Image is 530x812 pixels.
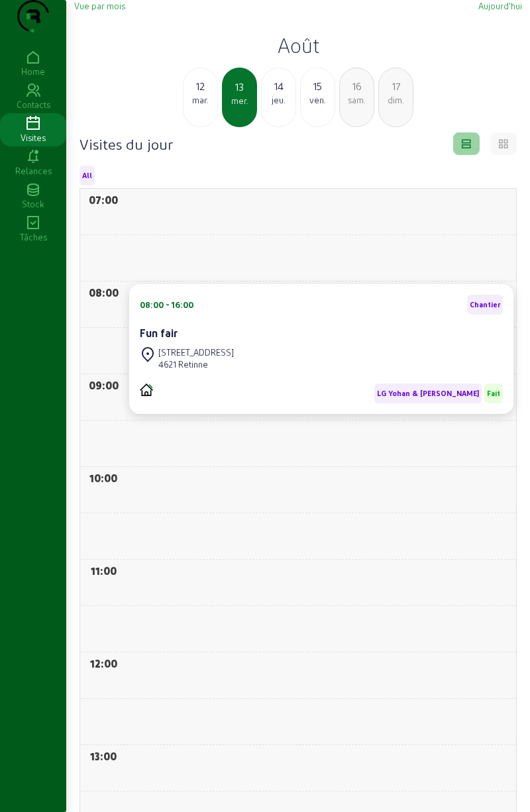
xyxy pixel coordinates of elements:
[80,745,127,764] div: 13:00
[140,383,153,396] img: PVELEC
[184,94,217,106] div: mar.
[184,78,217,94] div: 12
[82,171,92,180] span: All
[140,299,193,311] div: 08:00 - 16:00
[80,560,127,579] div: 11:00
[80,652,127,672] div: 12:00
[470,300,500,309] span: Chantier
[80,281,127,301] div: 08:00
[478,1,522,11] span: Aujourd'hui
[377,389,479,398] span: LG Yohan & [PERSON_NAME]
[74,33,522,57] h2: Août
[340,78,374,94] div: 16
[80,467,127,486] div: 10:00
[140,327,178,339] cam-card-title: Fun fair
[487,389,500,398] span: Fait
[262,78,295,94] div: 14
[379,94,413,106] div: dim.
[340,94,374,106] div: sam.
[223,95,256,107] div: mer.
[379,78,413,94] div: 17
[158,358,234,370] div: 4621 Retinne
[301,94,335,106] div: ven.
[79,134,173,153] h4: Visites du jour
[80,189,127,208] div: 07:00
[80,374,127,393] div: 09:00
[301,78,335,94] div: 15
[74,1,125,11] span: Vue par mois
[158,346,234,358] div: [STREET_ADDRESS]
[223,79,256,95] div: 13
[262,94,295,106] div: jeu.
